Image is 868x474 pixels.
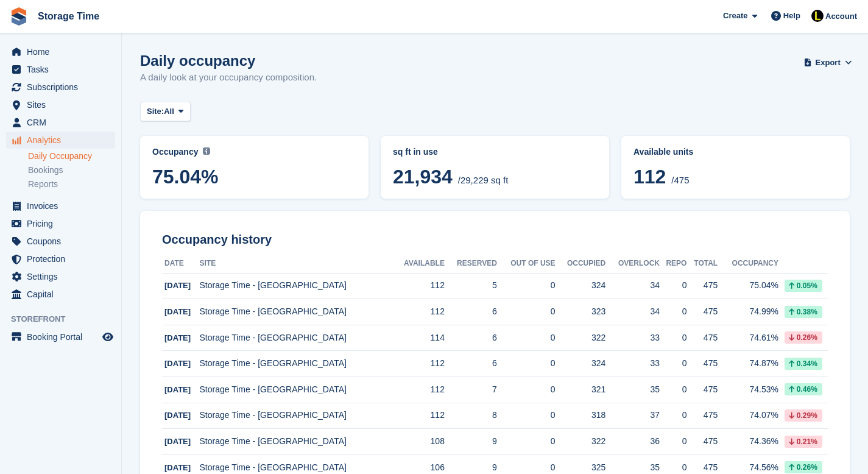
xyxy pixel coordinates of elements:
div: 0.38% [785,306,822,318]
a: Daily Occupancy [28,150,115,162]
div: 0 [660,357,686,370]
div: 0 [660,435,686,448]
span: Pricing [27,215,100,232]
div: 0.05% [785,280,822,292]
td: 74.53% [718,377,778,403]
div: 324 [556,279,606,292]
td: 74.99% [718,299,778,325]
th: Available [392,254,445,274]
th: Site [199,254,391,274]
div: 0.29% [785,409,822,422]
th: Date [162,254,199,274]
div: 36 [605,435,660,448]
th: Overlock [605,254,660,274]
div: 35 [605,461,660,474]
span: [DATE] [164,307,191,316]
td: 114 [392,325,445,351]
div: 34 [605,305,660,318]
div: 33 [605,357,660,370]
img: Laaibah Sarwar [811,10,824,22]
td: Storage Time - [GEOGRAPHIC_DATA] [199,429,391,455]
a: menu [6,197,115,214]
span: [DATE] [164,385,191,394]
td: 475 [686,429,718,455]
span: 112 [633,166,666,188]
img: stora-icon-8386f47178a22dfd0bd8f6a31ec36ba5ce8667c1dd55bd0f319d3a0aa187defe.svg [10,7,28,26]
span: Protection [27,250,100,267]
button: Export [806,52,850,73]
td: 0 [497,273,556,299]
td: 475 [686,403,718,429]
span: Sites [27,96,100,113]
a: menu [6,268,115,285]
div: 0 [660,305,686,318]
div: 0 [660,409,686,422]
span: [DATE] [164,333,191,342]
span: [DATE] [164,411,191,420]
td: 0 [497,429,556,455]
span: Site: [147,105,164,118]
span: Subscriptions [27,79,100,96]
span: Tasks [27,61,100,78]
td: 0 [497,377,556,403]
div: 0 [660,279,686,292]
a: Reports [28,179,115,190]
td: Storage Time - [GEOGRAPHIC_DATA] [199,377,391,403]
td: 0 [497,325,556,351]
span: Home [27,43,100,60]
td: Storage Time - [GEOGRAPHIC_DATA] [199,351,391,377]
span: sq ft in use [393,147,438,157]
td: 74.61% [718,325,778,351]
div: 35 [605,383,660,396]
div: 0 [660,383,686,396]
h1: Daily occupancy [140,52,317,69]
span: Account [825,10,857,23]
div: 323 [556,305,606,318]
td: Storage Time - [GEOGRAPHIC_DATA] [199,403,391,429]
span: 21,934 [393,166,453,188]
span: [DATE] [164,437,191,446]
a: menu [6,132,115,149]
span: Help [783,10,800,22]
th: Reserved [445,254,497,274]
td: 74.87% [718,351,778,377]
span: /29,229 sq ft [458,175,509,185]
td: 6 [445,325,497,351]
a: menu [6,79,115,96]
th: Occupied [556,254,606,274]
span: Analytics [27,132,100,149]
td: 112 [392,351,445,377]
td: 475 [686,351,718,377]
div: 322 [556,435,606,448]
td: 112 [392,299,445,325]
th: Repo [660,254,686,274]
td: 74.36% [718,429,778,455]
td: 475 [686,299,718,325]
abbr: Current breakdown of %{unit} occupied [393,146,597,158]
td: 7 [445,377,497,403]
span: Occupancy [152,147,198,157]
td: 108 [392,429,445,455]
a: menu [6,96,115,113]
td: 6 [445,351,497,377]
td: Storage Time - [GEOGRAPHIC_DATA] [199,325,391,351]
td: 475 [686,273,718,299]
span: [DATE] [164,281,191,290]
td: 0 [497,403,556,429]
span: CRM [27,114,100,131]
td: 74.07% [718,403,778,429]
a: menu [6,43,115,60]
span: [DATE] [164,463,191,472]
div: 0.21% [785,436,822,448]
div: 321 [556,383,606,396]
td: 112 [392,377,445,403]
div: 33 [605,331,660,344]
a: Preview store [101,330,115,344]
div: 0 [660,331,686,344]
span: Export [816,57,841,69]
div: 325 [556,461,606,474]
td: 75.04% [718,273,778,299]
div: 0 [660,461,686,474]
td: 5 [445,273,497,299]
div: 0.46% [785,383,822,395]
